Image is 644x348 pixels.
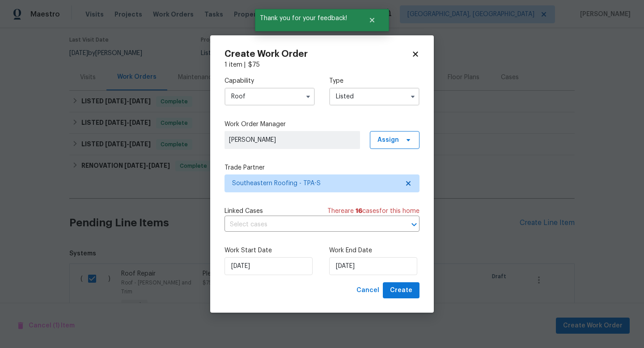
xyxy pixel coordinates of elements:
label: Type [329,76,419,85]
label: Capability [225,76,315,85]
h2: Create Work Order [225,50,411,59]
input: M/D/YYYY [329,257,417,275]
span: Southeastern Roofing - TPA-S [232,179,399,188]
span: Thank you for your feedback! [255,9,357,28]
span: Create [390,285,412,296]
label: Trade Partner [225,163,419,172]
div: 1 item | [225,60,419,69]
input: M/D/YYYY [225,257,313,275]
label: Work Order Manager [225,120,419,129]
button: Show options [407,91,418,102]
button: Cancel [353,282,383,299]
span: [PERSON_NAME] [229,136,356,144]
input: Select... [329,88,419,106]
span: Assign [377,136,399,144]
input: Select... [225,88,315,106]
button: Open [408,218,420,231]
button: Create [383,282,419,299]
button: Close [357,11,387,29]
input: Select cases [225,218,394,232]
button: Show options [303,91,314,102]
span: $ 75 [248,62,260,68]
label: Work Start Date [225,246,315,255]
span: Linked Cases [225,207,263,216]
span: Cancel [356,285,379,296]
